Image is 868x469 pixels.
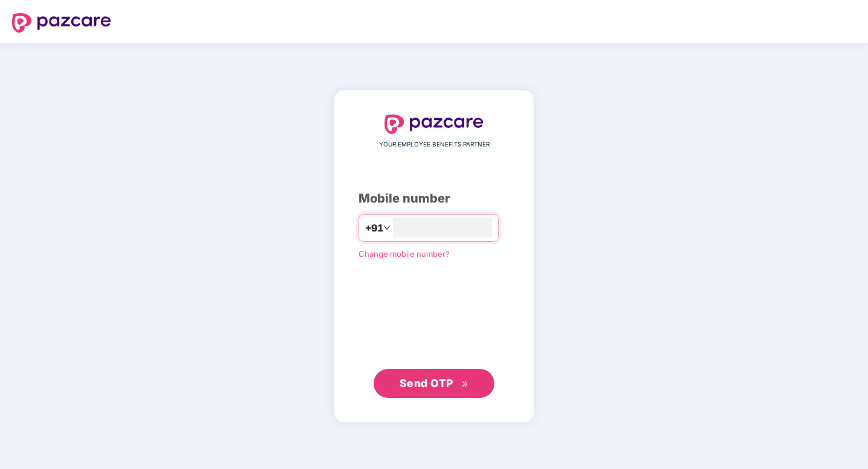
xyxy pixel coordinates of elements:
[12,13,111,33] img: logo
[379,140,490,150] span: YOUR EMPLOYEE BENEFITS PARTNER
[359,249,450,259] a: Change mobile number?
[365,221,383,236] span: +91
[359,189,509,208] div: Mobile number
[374,369,494,398] button: Send OTPdouble-right
[400,377,453,389] span: Send OTP
[461,380,469,388] span: double-right
[383,224,391,231] span: down
[385,115,483,134] img: logo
